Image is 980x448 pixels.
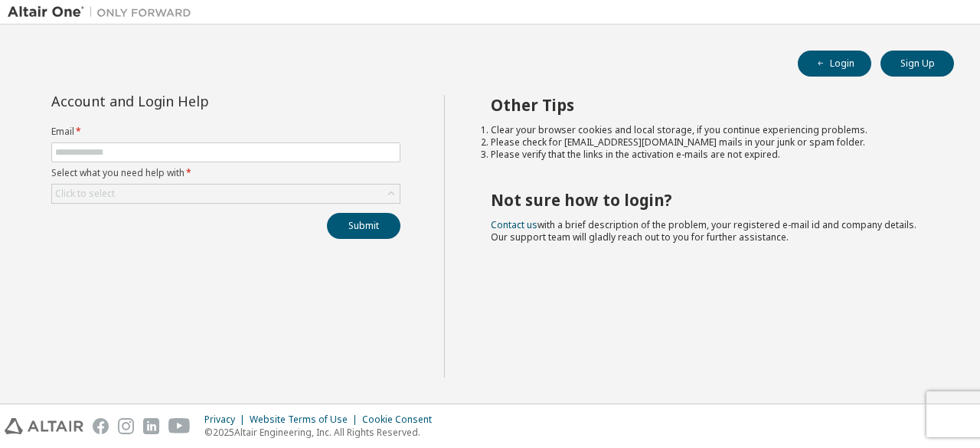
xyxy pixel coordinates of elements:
img: altair_logo.svg [5,418,83,434]
button: Sign Up [880,51,954,77]
div: Click to select [55,188,115,200]
h2: Not sure how to login? [491,190,927,210]
label: Email [51,126,400,138]
div: Account and Login Help [51,95,331,107]
button: Submit [327,213,400,239]
img: Altair One [8,5,199,20]
div: Privacy [204,414,250,426]
h2: Other Tips [491,95,927,115]
div: Click to select [52,185,400,203]
li: Please check for [EMAIL_ADDRESS][DOMAIN_NAME] mails in your junk or spam folder. [491,136,927,149]
span: with a brief description of the problem, your registered e-mail id and company details. Our suppo... [491,218,916,244]
div: Website Terms of Use [250,414,362,426]
button: Login [798,51,871,77]
img: instagram.svg [118,418,134,434]
li: Clear your browser cookies and local storage, if you continue experiencing problems. [491,124,927,136]
label: Select what you need help with [51,167,400,179]
img: facebook.svg [93,418,109,434]
div: Cookie Consent [362,414,441,426]
img: youtube.svg [168,418,191,434]
li: Please verify that the links in the activation e-mails are not expired. [491,149,927,161]
p: © 2025 Altair Engineering, Inc. All Rights Reserved. [204,426,441,439]
a: Contact us [491,218,537,231]
img: linkedin.svg [143,418,159,434]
